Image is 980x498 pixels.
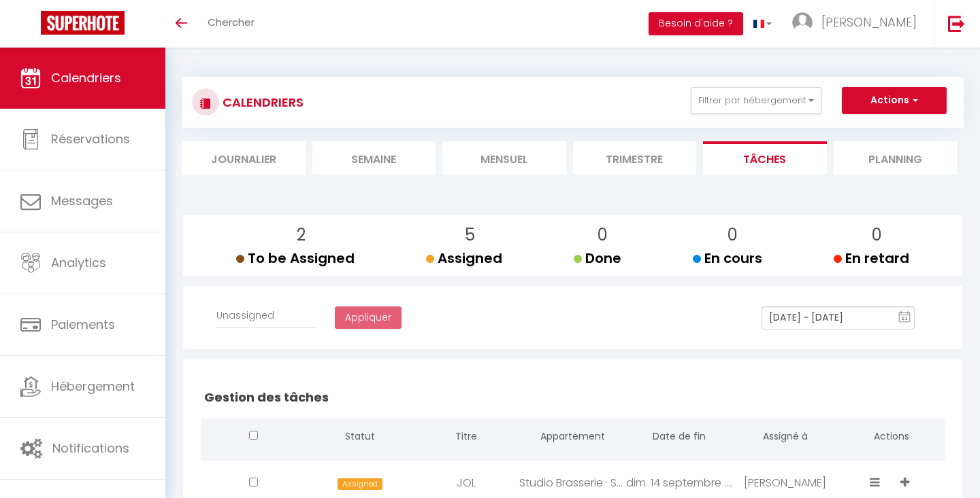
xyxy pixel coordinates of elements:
li: Planning [834,141,958,175]
span: Actions [874,429,909,443]
button: Appliquer [335,306,402,330]
img: logout [948,15,965,32]
img: Super Booking [41,11,125,35]
button: Actions [842,87,947,114]
span: Paiements [51,316,115,333]
li: Tâches [703,141,827,175]
button: Besoin d'aide ? [649,12,743,35]
li: Journalier [182,141,306,175]
span: Analytics [51,254,106,271]
p: 5 [437,222,502,248]
span: Calendriers [51,69,121,86]
span: Chercher [208,15,255,29]
span: Date de fin [653,429,706,443]
span: Titre [455,429,477,443]
span: Réservations [51,130,130,147]
span: Done [574,249,621,268]
h2: Gestion des tâches [201,376,945,419]
iframe: Chat [922,437,970,488]
text: 11 [901,315,908,321]
button: Filtrer par hébergement [691,87,821,114]
input: Select Date Range [762,306,915,330]
span: Assigned [426,249,502,268]
span: [PERSON_NAME] [821,14,917,31]
li: Trimestre [573,141,697,175]
span: Hébergement [51,378,135,395]
img: ... [792,12,813,33]
h3: CALENDRIERS [219,87,304,118]
p: 0 [704,222,762,248]
span: Assigné à [763,429,808,443]
span: Appartement [540,429,605,443]
span: Statut [345,429,375,443]
li: Mensuel [442,141,566,175]
p: 0 [585,222,621,248]
span: To be Assigned [236,249,355,268]
li: Semaine [312,141,436,175]
span: En cours [693,249,762,268]
p: 2 [247,222,355,248]
span: Notifications [52,440,129,457]
span: Messages [51,192,113,209]
span: Assigned [338,478,382,490]
span: En retard [834,249,909,268]
p: 0 [845,222,909,248]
